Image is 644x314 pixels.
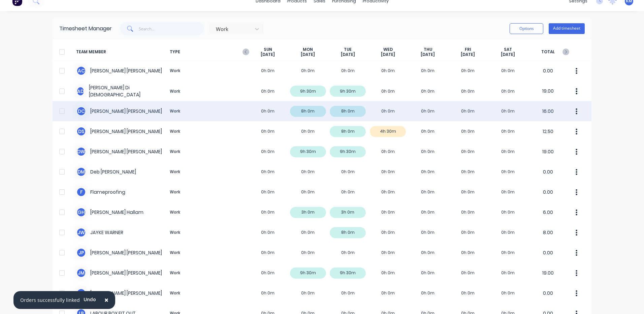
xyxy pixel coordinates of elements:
[501,52,515,57] span: [DATE]
[549,23,585,34] button: Add timesheet
[461,52,475,57] span: [DATE]
[421,52,435,57] span: [DATE]
[59,25,112,33] div: Timesheet Manager
[528,47,568,57] span: TOTAL
[20,296,80,304] div: Orders successfully linked
[303,47,313,52] span: MON
[76,47,167,57] span: TEAM MEMBER
[98,292,115,308] button: Close
[264,47,272,52] span: SUN
[465,47,471,52] span: FRI
[341,52,355,57] span: [DATE]
[80,294,100,305] button: Undo
[139,22,204,35] input: Search...
[504,47,512,52] span: SAT
[301,52,315,57] span: [DATE]
[424,47,432,52] span: THU
[383,47,393,52] span: WED
[344,47,352,52] span: TUE
[167,47,248,57] span: TYPE
[261,52,275,57] span: [DATE]
[381,52,395,57] span: [DATE]
[104,295,108,305] span: ×
[510,23,543,34] button: Options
